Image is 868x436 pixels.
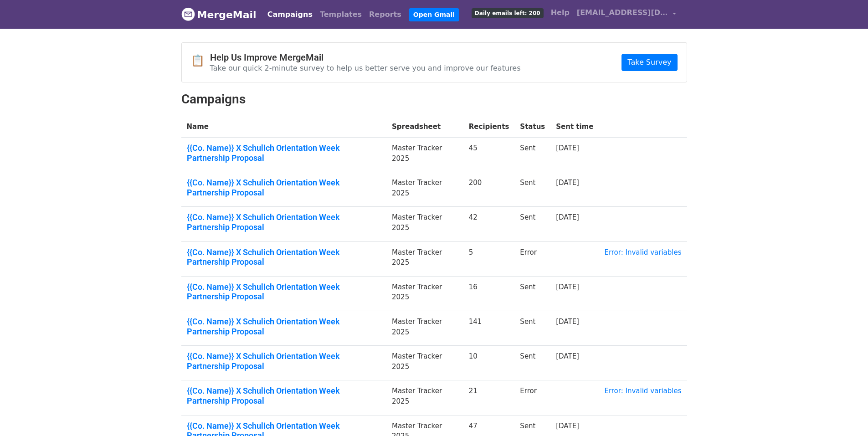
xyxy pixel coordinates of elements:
td: Master Tracker 2025 [386,138,463,172]
a: Help [547,4,573,22]
a: {{Co. Name}} X Schulich Orientation Week Partnership Proposal [187,386,381,405]
a: {{Co. Name}} X Schulich Orientation Week Partnership Proposal [187,317,381,336]
h4: Help Us Improve MergeMail [210,52,521,63]
a: [DATE] [556,422,579,430]
td: 10 [463,346,515,380]
a: {{Co. Name}} X Schulich Orientation Week Partnership Proposal [187,247,381,267]
a: {{Co. Name}} X Schulich Orientation Week Partnership Proposal [187,351,381,371]
a: [EMAIL_ADDRESS][DOMAIN_NAME] [573,4,680,25]
img: MergeMail logo [181,7,195,21]
a: {{Co. Name}} X Schulich Orientation Week Partnership Proposal [187,143,381,163]
td: 16 [463,276,515,311]
span: 📋 [191,54,210,67]
a: Campaigns [264,5,316,24]
td: Sent [514,207,550,241]
a: [DATE] [556,352,579,360]
th: Sent time [550,116,599,138]
span: [EMAIL_ADDRESS][DOMAIN_NAME] [577,7,668,18]
td: Sent [514,346,550,380]
a: Templates [316,5,365,24]
a: Error: Invalid variables [604,387,681,395]
td: Master Tracker 2025 [386,241,463,276]
h2: Campaigns [181,92,687,107]
td: Sent [514,311,550,346]
a: MergeMail [181,5,257,24]
p: Take our quick 2-minute survey to help us better serve you and improve our features [210,63,521,73]
th: Recipients [463,116,515,138]
td: 200 [463,172,515,207]
td: Master Tracker 2025 [386,207,463,241]
th: Name [181,116,387,138]
a: [DATE] [556,144,579,152]
a: Daily emails left: 200 [468,4,547,22]
td: 5 [463,241,515,276]
a: [DATE] [556,318,579,326]
td: 141 [463,311,515,346]
a: [DATE] [556,179,579,187]
td: 45 [463,138,515,172]
a: Open Gmail [409,8,459,21]
td: Master Tracker 2025 [386,380,463,415]
a: Error: Invalid variables [604,248,681,256]
td: Sent [514,172,550,207]
a: Reports [365,5,405,24]
td: Sent [514,138,550,172]
td: Master Tracker 2025 [386,346,463,380]
a: Take Survey [621,54,677,71]
a: {{Co. Name}} X Schulich Orientation Week Partnership Proposal [187,178,381,197]
a: [DATE] [556,283,579,291]
td: Master Tracker 2025 [386,172,463,207]
th: Spreadsheet [386,116,463,138]
td: Error [514,241,550,276]
td: Sent [514,276,550,311]
td: Master Tracker 2025 [386,276,463,311]
td: 21 [463,380,515,415]
td: Master Tracker 2025 [386,311,463,346]
th: Status [514,116,550,138]
a: {{Co. Name}} X Schulich Orientation Week Partnership Proposal [187,282,381,302]
span: Daily emails left: 200 [472,8,544,18]
td: 42 [463,207,515,241]
a: [DATE] [556,213,579,221]
a: {{Co. Name}} X Schulich Orientation Week Partnership Proposal [187,212,381,232]
td: Error [514,380,550,415]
